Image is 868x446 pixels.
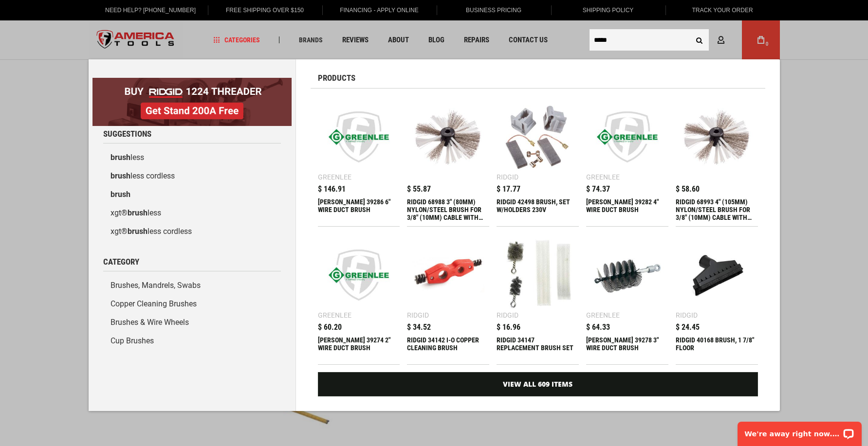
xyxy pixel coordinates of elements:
span: $ 55.87 [407,185,431,193]
div: RIDGID 68988 3 [407,198,489,221]
div: GREENLEE 39274 2 [318,336,400,359]
div: GREENLEE 39282 4 [586,198,668,221]
b: brush [111,190,130,199]
b: brush [111,171,130,180]
b: brush [128,227,148,236]
img: RIDGID 42498 BRUSH, SET W/HOLDERS 230V [501,101,574,173]
span: $ 146.91 [318,185,346,193]
span: $ 64.33 [586,323,610,331]
div: RIDGID 34142 I-O COPPER CLEANING BRUSH [407,336,489,359]
div: Ridgid [407,312,429,319]
img: RIDGID 68988 3 [412,101,484,173]
div: Ridgid [497,174,518,180]
a: GREENLEE 39278 3 Greenlee $ 64.33 [PERSON_NAME] 39278 3" WIRE DUCT BRUSH [586,234,668,364]
b: brush [128,208,148,217]
span: Products [318,74,355,82]
span: Categories [213,36,260,43]
div: Greenlee [586,312,620,319]
div: Greenlee [586,174,620,180]
a: Copper Cleaning Brushes [103,295,281,313]
img: RIDGID 34147 REPLACEMENT BRUSH SET [501,239,574,311]
span: Category [103,258,139,266]
a: View All 609 Items [318,372,758,396]
a: brushless cordless [103,167,281,185]
div: RIDGID 68993 4 [676,198,758,221]
a: xgt®brushless [103,204,281,222]
b: brush [111,153,130,162]
a: RIDGID 34147 REPLACEMENT BRUSH SET Ridgid $ 16.96 RIDGID 34147 REPLACEMENT BRUSH SET [497,234,579,364]
div: RIDGID 42498 BRUSH, SET W/HOLDERS 230V [497,198,579,221]
span: Suggestions [103,130,151,138]
iframe: LiveChat chat widget [731,415,868,446]
a: Cup Brushes [103,332,281,350]
span: $ 74.37 [586,185,610,193]
span: $ 60.20 [318,323,342,331]
div: Ridgid [676,312,698,319]
div: RIDGID 40168 BRUSH, 1 7/8 [676,336,758,359]
span: $ 17.77 [497,185,520,193]
img: RIDGID 68993 4 [681,101,753,173]
a: xgt®brushless cordless [103,222,281,241]
a: BOGO: Buy RIDGID® 1224 Threader, Get Stand 200A Free! [92,78,292,85]
span: Brands [299,36,323,43]
img: GREENLEE 39278 3 [591,239,664,311]
div: Greenlee [318,174,351,180]
a: RIDGID 42498 BRUSH, SET W/HOLDERS 230V Ridgid $ 17.77 RIDGID 42498 BRUSH, SET W/HOLDERS 230V [497,96,579,226]
a: brush [103,185,281,204]
a: RIDGID 68993 4 $ 58.60 RIDGID 68993 4" (105MM) NYLON/STEEL BRUSH FOR 3/8" (10MM) CABLE WITH NYLON... [676,96,758,226]
a: RIDGID 34142 I-O COPPER CLEANING BRUSH Ridgid $ 34.52 RIDGID 34142 I-O COPPER CLEANING BRUSH [407,234,489,364]
a: Brushes, Mandrels, Swabs [103,276,281,295]
a: Categories [209,34,264,47]
div: RIDGID 34147 REPLACEMENT BRUSH SET [497,336,579,359]
img: GREENLEE 39286 6 [323,101,395,173]
a: GREENLEE 39286 6 Greenlee $ 146.91 [PERSON_NAME] 39286 6" WIRE DUCT BRUSH [318,96,400,226]
a: Brushes & Wire Wheels [103,313,281,332]
img: GREENLEE 39282 4 [591,101,664,173]
img: RIDGID 34142 I-O COPPER CLEANING BRUSH [412,239,484,311]
div: GREENLEE 39286 6 [318,198,400,221]
div: GREENLEE 39278 3 [586,336,668,359]
a: brushless [103,148,281,167]
span: $ 34.52 [407,323,431,331]
span: $ 16.96 [497,323,520,331]
div: Greenlee [318,312,351,319]
img: RIDGID 40168 BRUSH, 1 7/8 [681,239,753,311]
a: GREENLEE 39282 4 Greenlee $ 74.37 [PERSON_NAME] 39282 4" WIRE DUCT BRUSH [586,96,668,226]
img: BOGO: Buy RIDGID® 1224 Threader, Get Stand 200A Free! [92,78,292,126]
a: RIDGID 68988 3 $ 55.87 RIDGID 68988 3" (80MM) NYLON/STEEL BRUSH FOR 3/8" (10MM) CABLE WITH NYLON ... [407,96,489,226]
a: GREENLEE 39274 2 Greenlee $ 60.20 [PERSON_NAME] 39274 2" WIRE DUCT BRUSH [318,234,400,364]
a: RIDGID 40168 BRUSH, 1 7/8 Ridgid $ 24.45 RIDGID 40168 BRUSH, 1 7/8" FLOOR [676,234,758,364]
span: $ 58.60 [676,185,700,193]
span: $ 24.45 [676,323,700,331]
a: Brands [295,34,327,47]
div: Ridgid [497,312,518,319]
button: Search [690,31,709,49]
img: GREENLEE 39274 2 [323,239,395,311]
